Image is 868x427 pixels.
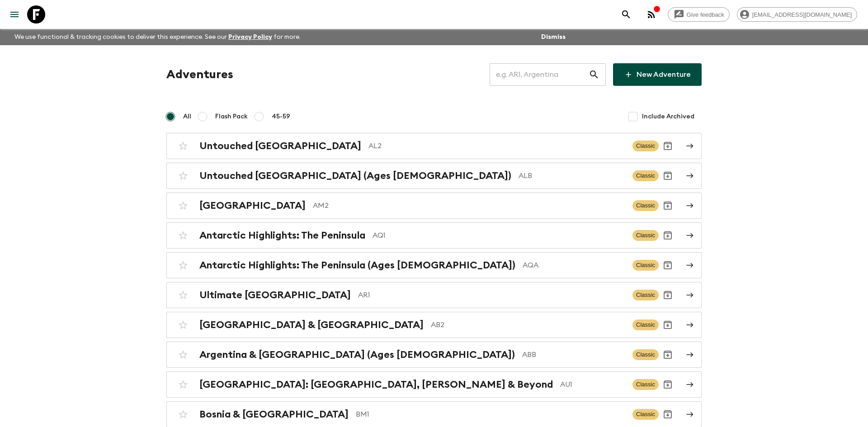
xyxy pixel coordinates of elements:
[659,167,677,185] button: Archive
[560,379,625,390] p: AU1
[659,197,677,215] button: Archive
[199,200,306,211] h2: [GEOGRAPHIC_DATA]
[632,230,659,241] span: Classic
[166,133,702,159] a: Untouched [GEOGRAPHIC_DATA]AL2ClassicArchive
[166,192,702,219] a: [GEOGRAPHIC_DATA]AM2ClassicArchive
[199,319,424,331] h2: [GEOGRAPHIC_DATA] & [GEOGRAPHIC_DATA]
[523,260,625,271] p: AQA
[199,289,351,301] h2: Ultimate [GEOGRAPHIC_DATA]
[313,200,625,211] p: AM2
[199,230,365,241] h2: Antarctic Highlights: The Peninsula
[613,63,702,86] a: New Adventure
[199,408,349,420] h2: Bosnia & [GEOGRAPHIC_DATA]
[522,349,625,360] p: ABB
[659,405,677,423] button: Archive
[659,226,677,244] button: Archive
[632,290,659,300] span: Classic
[199,170,511,182] h2: Untouched [GEOGRAPHIC_DATA] (Ages [DEMOGRAPHIC_DATA])
[659,375,677,394] button: Archive
[199,140,361,152] h2: Untouched [GEOGRAPHIC_DATA]
[199,349,515,361] h2: Argentina & [GEOGRAPHIC_DATA] (Ages [DEMOGRAPHIC_DATA])
[11,29,304,45] p: We use functional & tracking cookies to deliver this experience. See our for more.
[632,379,659,390] span: Classic
[368,141,625,151] p: AL2
[632,409,659,420] span: Classic
[166,222,702,249] a: Antarctic Highlights: The PeninsulaAQ1ClassicArchive
[215,112,248,121] span: Flash Pack
[358,290,625,300] p: AR1
[632,170,659,181] span: Classic
[668,7,730,22] a: Give feedback
[166,312,702,338] a: [GEOGRAPHIC_DATA] & [GEOGRAPHIC_DATA]AB2ClassicArchive
[431,319,625,330] p: AB2
[539,31,568,43] button: Dismiss
[632,319,659,330] span: Classic
[199,379,553,390] h2: [GEOGRAPHIC_DATA]: [GEOGRAPHIC_DATA], [PERSON_NAME] & Beyond
[490,62,589,87] input: e.g. AR1, Argentina
[659,256,677,274] button: Archive
[632,349,659,360] span: Classic
[166,371,702,398] a: [GEOGRAPHIC_DATA]: [GEOGRAPHIC_DATA], [PERSON_NAME] & BeyondAU1ClassicArchive
[642,112,694,121] span: Include Archived
[682,11,729,18] span: Give feedback
[519,170,625,181] p: ALB
[632,141,659,151] span: Classic
[659,137,677,155] button: Archive
[166,282,702,308] a: Ultimate [GEOGRAPHIC_DATA]AR1ClassicArchive
[632,200,659,211] span: Classic
[199,259,515,271] h2: Antarctic Highlights: The Peninsula (Ages [DEMOGRAPHIC_DATA])
[166,252,702,278] a: Antarctic Highlights: The Peninsula (Ages [DEMOGRAPHIC_DATA])AQAClassicArchive
[166,66,233,84] h1: Adventures
[737,7,857,22] div: [EMAIL_ADDRESS][DOMAIN_NAME]
[659,346,677,364] button: Archive
[659,316,677,334] button: Archive
[617,5,635,23] button: search adventures
[747,11,857,18] span: [EMAIL_ADDRESS][DOMAIN_NAME]
[659,286,677,304] button: Archive
[373,230,625,241] p: AQ1
[183,112,191,121] span: All
[166,342,702,368] a: Argentina & [GEOGRAPHIC_DATA] (Ages [DEMOGRAPHIC_DATA])ABBClassicArchive
[166,163,702,189] a: Untouched [GEOGRAPHIC_DATA] (Ages [DEMOGRAPHIC_DATA])ALBClassicArchive
[228,34,272,40] a: Privacy Policy
[5,5,24,23] button: menu
[632,260,659,271] span: Classic
[272,112,290,121] span: 45-59
[356,409,625,420] p: BM1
